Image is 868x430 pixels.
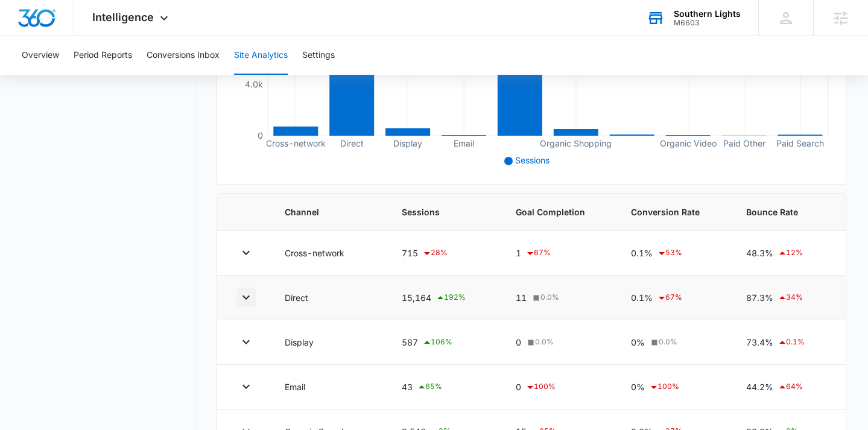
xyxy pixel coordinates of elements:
div: 715 [402,246,487,261]
div: 28 % [422,246,448,261]
div: 0.1% [631,291,717,305]
tspan: Direct [340,138,364,148]
tspan: Email [454,138,474,148]
tspan: Display [393,138,422,148]
div: 192 % [436,291,466,305]
div: 73.4% [746,335,826,350]
div: 0 [516,380,602,394]
div: 67 % [525,246,551,261]
div: 44.2% [746,380,826,394]
span: Goal Completion [516,206,602,218]
span: Conversion Rate [631,206,717,218]
td: Email [270,365,387,409]
button: Toggle Row Expanded [236,288,256,307]
div: account name [674,9,741,19]
div: 1 [516,246,602,261]
button: Settings [302,36,335,75]
div: 0.1 % [778,335,805,350]
div: 11 [516,291,602,304]
td: Cross-network [270,231,387,276]
div: 43 [402,380,487,394]
tspan: Organic Shopping [540,138,612,149]
div: account id [674,19,741,27]
button: Overview [22,36,59,75]
div: 0% [631,380,717,394]
div: 0.0 % [525,337,554,347]
tspan: 0 [258,130,263,141]
div: 67 % [657,291,682,305]
div: 0.1% [631,246,717,261]
td: Display [270,320,387,365]
div: 0.0 % [649,337,677,347]
td: Direct [270,276,387,320]
div: 100 % [525,380,556,394]
button: Site Analytics [234,36,288,75]
div: 48.3% [746,246,826,261]
div: 0% [631,336,717,349]
span: Bounce Rate [746,206,826,218]
tspan: Paid Other [723,138,765,148]
button: Period Reports [74,36,132,75]
span: Sessions [402,206,487,218]
div: 34 % [778,291,803,305]
div: 100 % [649,380,679,394]
div: 106 % [422,335,452,350]
div: 0 [516,336,602,349]
span: Intelligence [92,11,154,24]
div: 65 % [417,380,442,394]
tspan: 4.0k [245,79,263,89]
div: 12 % [778,246,803,261]
button: Toggle Row Expanded [236,377,256,396]
div: 87.3% [746,291,826,305]
tspan: Cross-network [266,138,326,148]
div: 15,164 [402,291,487,305]
span: Channel [285,206,373,218]
button: Toggle Row Expanded [236,243,256,262]
tspan: Paid Search [776,138,824,148]
div: 53 % [657,246,682,261]
div: 587 [402,335,487,350]
div: 64 % [778,380,803,394]
div: 0.0 % [531,292,559,303]
button: Conversions Inbox [147,36,220,75]
button: Toggle Row Expanded [236,332,256,352]
tspan: Organic Video [660,138,717,149]
span: Sessions [515,155,550,165]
